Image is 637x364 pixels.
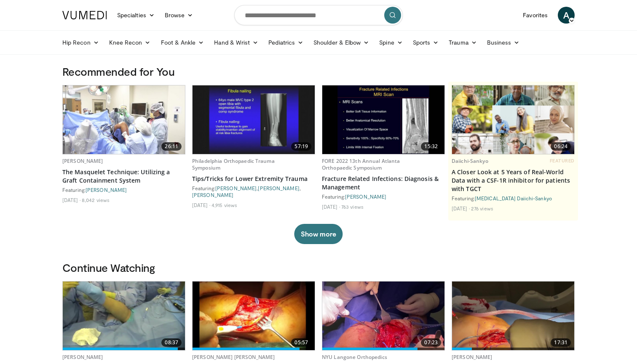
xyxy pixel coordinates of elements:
[104,34,156,51] a: Knee Recon
[471,205,493,212] li: 276 views
[57,34,104,51] a: Hip Recon
[374,34,407,51] a: Spine
[62,186,185,193] div: Featuring:
[475,195,552,201] a: [MEDICAL_DATA] Daiichi-Sankyo
[192,175,315,183] a: Tips/Tricks for Lower Extremity Trauma
[192,192,233,198] a: [PERSON_NAME]
[421,142,441,151] span: 15:32
[482,34,525,51] a: Business
[421,338,441,347] span: 07:23
[63,85,185,154] a: 26:11
[322,282,444,350] a: 07:23
[192,157,275,171] a: Philadelphia Orthopaedic Trauma Symposium
[518,7,553,24] a: Favorites
[62,353,103,361] a: [PERSON_NAME]
[86,187,127,193] a: [PERSON_NAME]
[345,194,386,199] a: [PERSON_NAME]
[82,197,110,203] li: 8,042 views
[452,168,575,193] a: A Closer Look at 5 Years of Real-World Data with a CSF-1R inhibitor for patients with TGCT
[322,157,400,171] a: FORE 2022 13th Annual Atlanta Orthopaedic Symposium
[193,282,315,350] a: 05:57
[63,282,185,350] img: a3c47f0e-2ae2-4b3a-bf8e-14343b886af9.620x360_q85_upscale.jpg
[341,203,364,210] li: 763 views
[192,185,315,198] div: Featuring: , ,
[161,142,182,151] span: 26:11
[452,195,575,202] div: Featuring:
[193,282,315,350] img: 59cc1cba-3af8-4c97-9594-c987cca28a26.620x360_q85_upscale.jpg
[294,224,343,244] button: Show more
[63,85,185,154] img: 6efd5148-a88b-45db-aace-ac8556b4f1bb.620x360_q85_upscale.jpg
[452,282,574,350] a: 17:31
[193,85,315,154] a: 57:19
[558,7,575,24] a: A
[192,353,275,361] a: [PERSON_NAME] [PERSON_NAME]
[452,85,574,154] img: 93c22cae-14d1-47f0-9e4a-a244e824b022.png.620x360_q85_upscale.jpg
[551,142,571,151] span: 06:24
[550,158,575,164] span: FEATURED
[452,353,492,361] a: [PERSON_NAME]
[258,185,299,191] a: [PERSON_NAME]
[322,203,340,210] li: [DATE]
[234,5,403,25] input: Search topics, interventions
[193,85,315,154] img: f3170e45-502c-4622-b10e-4b130f9ea5fd.620x360_q85_upscale.jpg
[452,205,470,212] li: [DATE]
[308,34,374,51] a: Shoulder & Elbow
[62,65,575,78] h3: Recommended for You
[112,7,160,24] a: Specialties
[215,185,257,191] a: [PERSON_NAME]
[156,34,209,51] a: Foot & Ankle
[452,282,574,350] img: 5e9141a8-d631-4ecd-8eed-c1227c323c1b.620x360_q85_upscale.jpg
[209,34,263,51] a: Hand & Wrist
[322,175,445,191] a: Fracture Related Infections: Diagnosis & Management
[263,34,308,51] a: Pediatrics
[62,197,80,203] li: [DATE]
[62,261,575,274] h3: Continue Watching
[408,34,444,51] a: Sports
[452,85,574,154] a: 06:24
[444,34,482,51] a: Trauma
[161,338,182,347] span: 08:37
[551,338,571,347] span: 17:31
[160,7,198,24] a: Browse
[291,142,311,151] span: 57:19
[62,157,103,165] a: [PERSON_NAME]
[62,168,185,185] a: The Masquelet Technique: Utilizing a Graft Containment System
[322,353,387,361] a: NYU Langone Orthopedics
[452,157,488,165] a: Daiichi-Sankyo
[322,193,445,200] div: Featuring:
[211,202,237,208] li: 4,915 views
[322,85,444,154] a: 15:32
[322,85,444,154] img: a79b29f0-5527-49de-b4c0-c1813631acfe.620x360_q85_upscale.jpg
[192,202,210,208] li: [DATE]
[322,282,444,350] img: 8b52cf18-1677-41a8-8cf9-e88788126d9c.620x360_q85_upscale.jpg
[62,11,107,19] img: VuMedi Logo
[291,338,311,347] span: 05:57
[63,282,185,350] a: 08:37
